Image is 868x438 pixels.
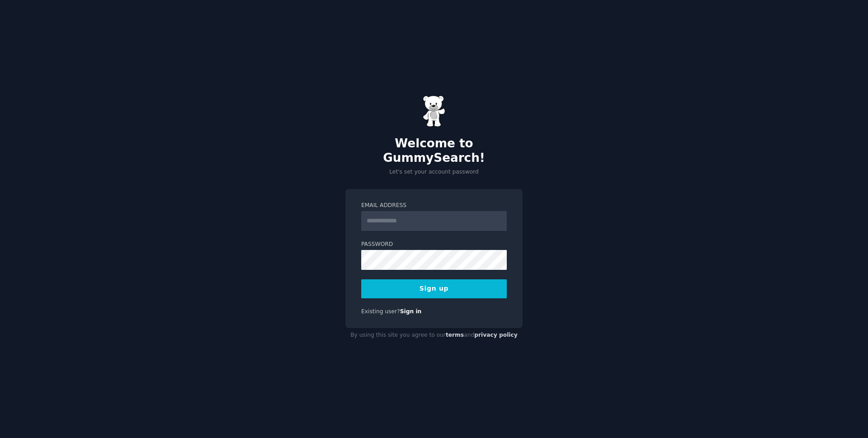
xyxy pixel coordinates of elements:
p: Let's set your account password [345,168,523,176]
label: Password [361,240,507,249]
label: Email Address [361,202,507,210]
button: Sign up [361,279,507,298]
a: terms [446,332,464,338]
a: Sign in [400,308,422,315]
img: Gummy Bear [423,95,445,127]
a: privacy policy [474,332,518,338]
h2: Welcome to GummySearch! [345,137,523,165]
div: By using this site you agree to our and [345,328,523,343]
span: Existing user? [361,308,400,315]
